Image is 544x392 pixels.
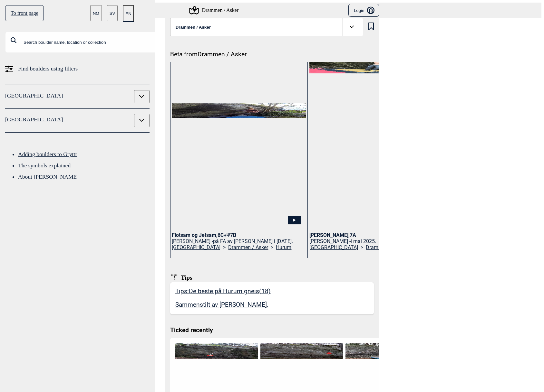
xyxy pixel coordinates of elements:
[309,52,443,73] img: Anel pa Fenrik Hoie
[5,5,44,21] a: To front page
[170,45,379,58] h1: Beta from Drammen / Asker
[276,244,291,250] a: Hurum
[5,114,134,127] a: [GEOGRAPHIC_DATA]
[175,301,268,308] p: Sammenstilt av [PERSON_NAME].
[170,282,374,314] a: Tips:De beste på Hurum gneis(18)Sammenstilt av [PERSON_NAME].
[172,103,306,118] img: Jorgen pa Ursula
[271,244,273,250] span: >
[176,25,211,30] span: Drammen / Asker
[172,232,306,238] div: Flotsam og Jetsam , 6C+ 7B
[348,4,379,17] button: Login
[170,18,364,36] button: Drammen / Asker
[5,63,150,74] a: Find boulders using filters
[172,238,306,244] div: [PERSON_NAME] -
[345,343,428,359] img: Kystartilleri 211113
[170,326,374,334] h1: Ticked recently
[18,151,77,157] a: Adding boulders to Gryttr
[227,232,230,238] span: Ψ
[213,238,293,244] span: på FA av [PERSON_NAME] i [DATE].
[175,343,258,359] img: Kommandoren 211123
[172,244,220,250] a: [GEOGRAPHIC_DATA]
[366,244,406,250] a: Drammen / Asker
[18,63,78,74] span: Find boulders using filters
[178,274,192,281] span: Tips
[309,244,358,250] a: [GEOGRAPHIC_DATA]
[5,90,134,103] a: [GEOGRAPHIC_DATA]
[18,162,71,169] a: The symbols explained
[361,244,363,250] span: >
[175,287,271,314] div: Tips: De beste på Hurum gneis (18)
[260,343,343,359] img: Et bulder 211119
[309,238,443,244] div: [PERSON_NAME] -
[123,5,134,22] button: EN
[351,238,376,244] span: i mai 2025.
[90,5,102,21] button: NO
[190,6,239,14] div: Drammen / Asker
[223,244,226,250] span: >
[18,173,79,180] a: About [PERSON_NAME]
[107,5,118,21] button: SV
[309,232,443,238] div: [PERSON_NAME] , 7A
[5,32,175,53] input: Search boulder name, location or collection
[228,244,268,250] a: Drammen / Asker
